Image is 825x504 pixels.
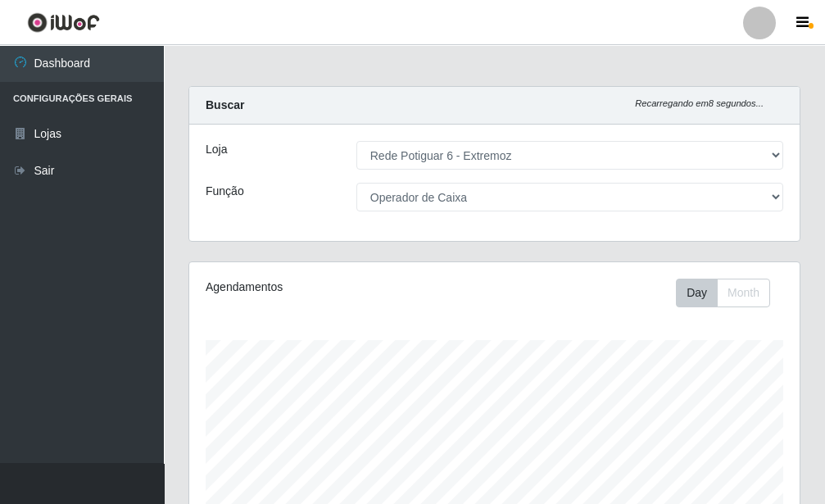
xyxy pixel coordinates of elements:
[676,279,783,307] div: Toolbar with button groups
[206,98,244,111] strong: Buscar
[206,279,432,296] div: Agendamentos
[676,279,718,307] button: Day
[206,183,244,200] label: Função
[27,12,100,33] img: CoreUI Logo
[717,279,770,307] button: Month
[635,98,764,108] i: Recarregando em 8 segundos...
[676,279,770,307] div: First group
[206,141,227,158] label: Loja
